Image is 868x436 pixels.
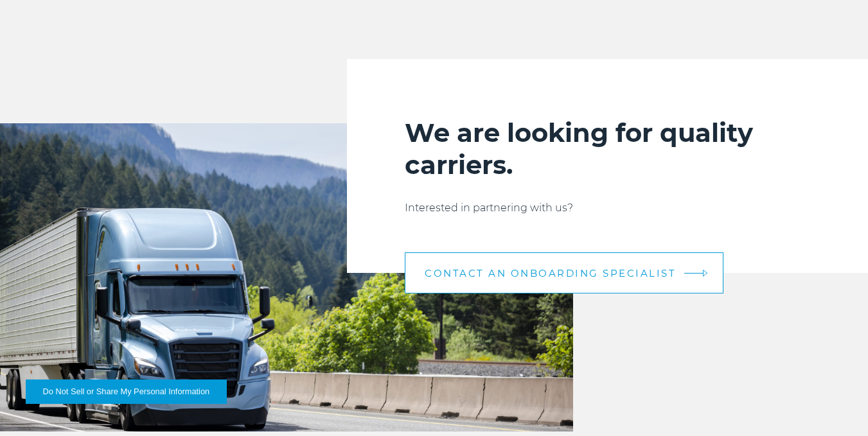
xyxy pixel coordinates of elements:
[405,117,810,181] h2: We are looking for quality carriers.
[405,252,723,293] a: CONTACT AN ONBOARDING SPECIALIST arrow arrow
[703,270,708,277] img: arrow
[405,200,810,216] p: Interested in partnering with us?
[425,268,676,278] span: CONTACT AN ONBOARDING SPECIALIST
[26,379,227,404] button: Do Not Sell or Share My Personal Information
